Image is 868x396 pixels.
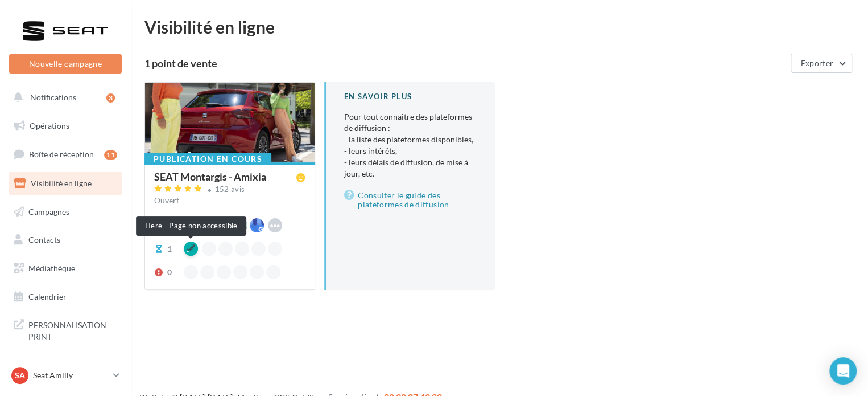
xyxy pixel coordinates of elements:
span: Boîte de réception [29,149,94,159]
li: - leurs délais de diffusion, de mise à jour, etc. [344,157,477,179]
div: Open Intercom Messenger [829,357,857,385]
div: En savoir plus [344,91,477,102]
span: Visibilité en ligne [31,178,92,188]
div: 1 [167,243,172,255]
a: Médiathèque [7,256,124,280]
span: PERSONNALISATION PRINT [28,317,117,342]
span: Campagnes [28,206,69,216]
div: 152 avis [215,186,245,193]
button: Nouvelle campagne [9,54,122,74]
div: SEAT Montargis - Amixia [154,172,266,182]
p: Pour tout connaître des plateformes de diffusion : [344,111,477,179]
div: Publication en cours [144,153,271,165]
a: Contacts [7,228,124,252]
li: - la liste des plateformes disponibles, [344,134,477,145]
div: Visibilité en ligne [144,18,854,35]
span: Calendrier [28,292,67,301]
li: - leurs intérêts, [344,145,477,157]
div: Here - Page non accessible [136,216,246,236]
button: Exporter [791,54,852,73]
a: 152 avis [154,183,305,197]
span: Opérations [30,121,69,130]
a: Calendrier [7,285,124,309]
p: Seat Amilly [33,370,109,381]
span: Contacts [28,235,60,244]
div: 11 [104,150,117,160]
span: Ouvert [154,195,179,205]
span: SA [15,370,25,381]
span: Médiathèque [28,263,75,273]
a: Boîte de réception11 [7,142,124,166]
a: SA Seat Amilly [9,365,122,386]
a: Consulter le guide des plateformes de diffusion [344,189,477,211]
div: 1 point de vente [144,58,786,68]
span: Exporter [800,58,833,68]
a: Visibilité en ligne [7,172,124,195]
a: Opérations [7,114,124,138]
div: 3 [106,93,115,103]
a: PERSONNALISATION PRINT [7,313,124,346]
button: Notifications 3 [7,85,119,109]
a: Campagnes [7,200,124,224]
div: 0 [167,267,172,278]
span: Notifications [30,92,76,102]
